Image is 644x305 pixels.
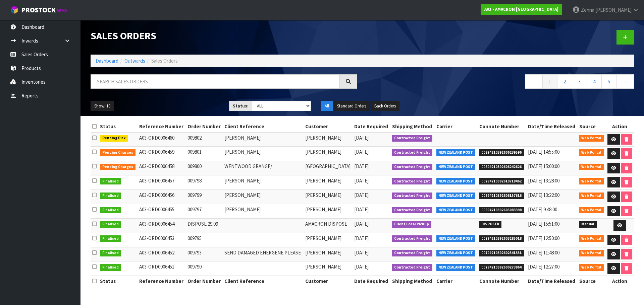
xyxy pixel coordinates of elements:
th: Status [98,121,138,132]
span: [DATE] [354,177,369,184]
button: All [321,101,333,111]
span: [DATE] 15:51:00 [528,221,559,227]
td: A03-ORD0006453 [138,233,186,247]
span: [DATE] 13:22:00 [528,192,559,198]
span: NEW ZEALAND POST [436,207,476,214]
a: Dashboard [96,58,118,64]
span: Finalised [100,207,121,214]
span: Web Portal [579,178,604,185]
span: [DATE] 11:48:00 [528,249,559,256]
th: Date/Time Released [526,276,578,287]
th: Action [606,121,634,132]
td: [PERSON_NAME] [304,132,353,147]
td: SEND DAMAGED ENERGENE PLEASE [223,247,304,261]
a: Outwards [124,58,145,64]
span: Zenna [581,7,594,13]
span: [DATE] [354,135,369,141]
th: Connote Number [478,121,526,132]
th: Action [606,276,634,287]
td: [PERSON_NAME] [304,147,353,161]
th: Customer [304,276,353,287]
td: A03-ORD0006452 [138,247,186,261]
span: [DATE] 14:55:00 [528,149,559,155]
td: A03-ORD0006459 [138,147,186,161]
th: Customer [304,121,353,132]
span: Manual [579,221,597,228]
td: 009797 [186,204,223,218]
td: [PERSON_NAME] [304,233,353,247]
td: 009793 [186,247,223,261]
span: [DATE] [354,192,369,198]
td: A03-ORD0006457 [138,175,186,189]
span: Web Portal [579,135,604,142]
td: 009799 [186,189,223,204]
th: Order Number [186,121,223,132]
a: ← [525,74,543,89]
span: [DATE] 13:28:00 [528,177,559,184]
span: Finalised [100,193,121,199]
span: 00894210392606157616 [479,193,524,199]
button: Show: 10 [91,101,114,111]
img: cube-alt.png [10,6,18,14]
button: Back Orders [371,101,399,111]
td: WENTWOOD GRANGE/ [223,161,304,175]
span: [DATE] [354,206,369,213]
span: [DATE] 12:50:00 [528,235,559,241]
span: 00794210392610718462 [479,178,524,185]
span: Contracted Freight [392,193,433,199]
span: Finalised [100,221,121,228]
th: Date Required [353,121,390,132]
span: [DATE] 15:00:00 [528,163,559,169]
td: 009801 [186,147,223,161]
a: 4 [587,74,602,89]
span: Finalised [100,250,121,256]
input: Search sales orders [91,74,340,89]
th: Source [578,121,606,132]
span: NEW ZEALAND POST [436,264,476,271]
td: [PERSON_NAME] [223,204,304,218]
strong: A03 - AMACRON [GEOGRAPHIC_DATA] [484,6,558,12]
td: A03-ORD0006458 [138,161,186,175]
th: Carrier [435,121,478,132]
td: A03-ORD0006460 [138,132,186,147]
span: Finalised [100,178,121,185]
span: Contracted Freight [392,149,433,156]
span: Web Portal [579,250,604,256]
th: Status [98,276,138,287]
span: Contracted Freight [392,235,433,242]
td: A03-ORD0006456 [138,189,186,204]
span: NEW ZEALAND POST [436,149,476,156]
span: NEW ZEALAND POST [436,193,476,199]
span: Web Portal [579,207,604,214]
td: 009795 [186,233,223,247]
span: [DATE] [354,163,369,169]
td: [PERSON_NAME] [304,247,353,261]
span: 00894210392606242626 [479,164,524,170]
small: WMS [57,7,67,14]
th: Client Reference [223,121,304,132]
span: NEW ZEALAND POST [436,250,476,256]
a: 3 [572,74,587,89]
td: [PERSON_NAME] [223,189,304,204]
td: DISPOSE 29.09 [186,218,223,233]
td: 009800 [186,161,223,175]
span: [DATE] [354,235,369,241]
span: Finalised [100,264,121,271]
span: Contracted Freight [392,164,433,170]
span: NEW ZEALAND POST [436,235,476,242]
span: Web Portal [579,193,604,199]
span: [PERSON_NAME] [595,7,632,13]
span: Contracted Freight [392,264,433,271]
span: Pending Charges [100,164,136,170]
span: DISPOSED [479,221,502,228]
td: A03-ORD0006455 [138,204,186,218]
td: [PERSON_NAME] [304,204,353,218]
span: Contracted Freight [392,250,433,256]
span: 00894210392606239596 [479,149,524,156]
th: Shipping Method [390,276,435,287]
th: Reference Number [138,121,186,132]
td: [GEOGRAPHIC_DATA] [304,161,353,175]
a: → [616,74,634,89]
span: Pending Pick [100,135,128,142]
span: 00794210392602541351 [479,250,524,256]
